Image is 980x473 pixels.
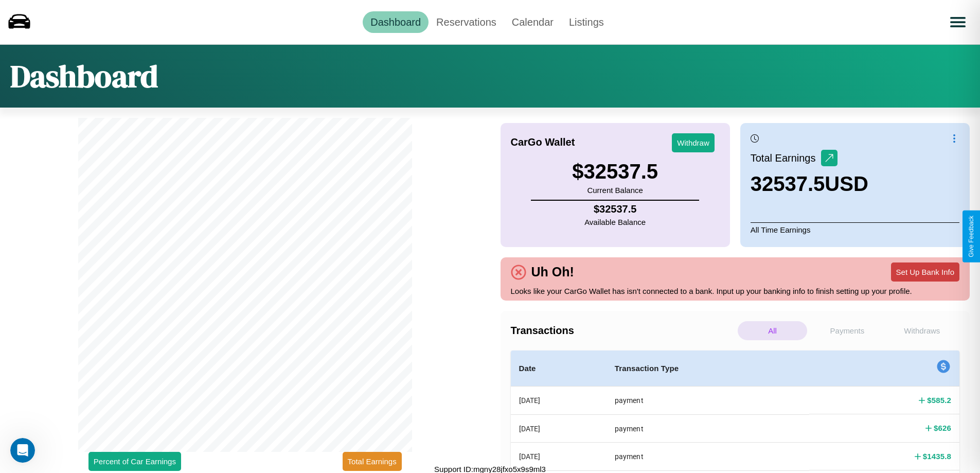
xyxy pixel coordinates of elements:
h4: Date [519,362,598,375]
h3: 32537.5 USD [751,172,868,196]
th: [DATE] [511,387,607,415]
h1: Dashboard [10,55,158,97]
button: Total Earnings [343,452,402,471]
button: Open menu [943,8,972,37]
h4: Transactions [511,325,735,337]
th: [DATE] [511,414,607,442]
th: payment [607,443,810,470]
h4: $ 32537.5 [584,203,646,215]
div: Give Feedback [968,216,975,257]
p: Payments [812,321,882,340]
a: Calendar [504,11,561,33]
h4: $ 585.2 [927,395,951,406]
p: Withdraws [887,321,957,340]
h4: Uh Oh! [526,265,579,279]
h4: $ 1435.8 [923,451,951,462]
p: Total Earnings [751,149,821,167]
p: Current Balance [572,183,658,197]
p: Available Balance [584,215,646,229]
p: All [738,321,807,340]
iframe: Intercom live chat [10,438,35,463]
a: Dashboard [363,11,429,33]
a: Reservations [429,11,504,33]
h4: $ 626 [934,423,951,433]
button: Percent of Car Earnings [88,452,181,471]
th: payment [607,387,810,415]
h3: $ 32537.5 [572,160,658,183]
p: All Time Earnings [751,222,959,237]
button: Set Up Bank Info [891,262,959,282]
button: Withdraw [672,133,715,152]
th: [DATE] [511,443,607,470]
a: Listings [561,11,612,33]
th: payment [607,414,810,442]
h4: CarGo Wallet [511,136,575,148]
h4: Transaction Type [615,362,801,375]
p: Looks like your CarGo Wallet has isn't connected to a bank. Input up your banking info to finish ... [511,284,960,298]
